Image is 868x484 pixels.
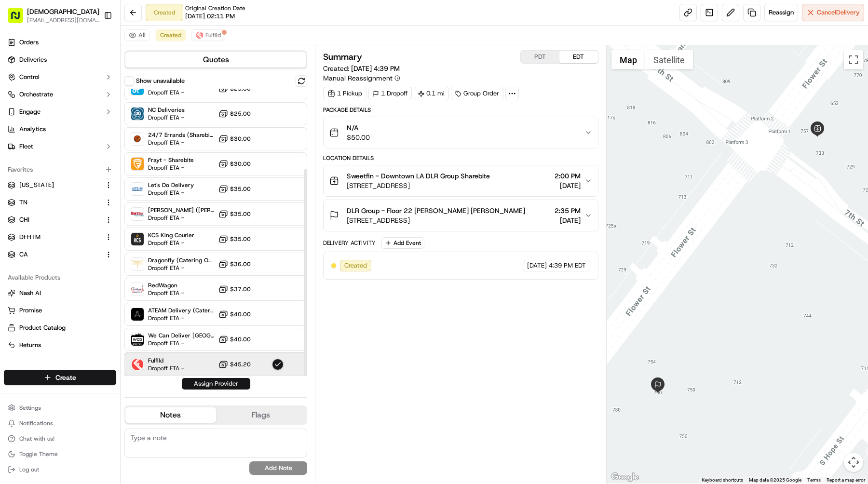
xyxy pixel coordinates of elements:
[148,89,184,96] span: Dropoff ETA -
[164,95,176,107] button: Start new chat
[555,215,581,225] span: [DATE]
[19,90,53,99] span: Orchestrate
[125,52,306,67] button: Quotes
[148,131,215,139] span: 24/7 Errands (Sharebite)
[81,190,89,198] div: 💻
[43,92,158,102] div: Start new chat
[148,181,194,189] span: Let's Do Delivery
[131,108,144,120] img: NC Deliveries
[68,213,117,220] a: Powered byPylon
[347,206,525,215] span: DLR Group - Floor 22 [PERSON_NAME] [PERSON_NAME]
[764,4,798,21] button: Reassign
[148,264,215,272] span: Dropoff ETA -
[20,92,38,109] img: 1724597045416-56b7ee45-8013-43a0-a6f9-03cb97ddad50
[148,307,215,314] span: ATEAM Delivery (Catering)
[230,336,251,343] span: $40.00
[148,364,184,372] span: Dropoff ETA -
[131,358,144,371] img: Fulflld
[148,339,215,347] span: Dropoff ETA -
[4,212,116,228] button: CHI
[8,341,112,350] a: Returns
[19,435,54,443] span: Chat with us!
[19,150,27,158] img: 1736555255976-a54dd68f-1ca7-489b-9aae-adbdc363a1c4
[347,215,525,225] span: [STREET_ADDRESS]
[323,53,362,61] h3: Summary
[10,125,65,133] div: Past conversations
[218,360,251,369] button: $45.20
[4,320,116,336] button: Product Catalog
[148,214,215,222] span: Dropoff ETA -
[555,181,581,190] span: [DATE]
[148,156,194,164] span: Frayt - Sharebite
[381,237,424,249] button: Add Event
[148,282,184,289] span: RedWagon
[323,73,400,83] button: Manual Reassignment
[185,12,235,21] span: [DATE] 02:11 PM
[230,260,251,268] span: $36.00
[749,477,801,483] span: Map data ©2025 Google
[347,123,370,133] span: N/A
[131,283,144,296] img: RedWagon
[19,189,74,199] span: Knowledge Base
[131,158,144,170] img: Frayt - Sharebite
[4,162,116,177] div: Favorites
[19,215,29,224] span: CHI
[218,184,251,194] button: $35.00
[769,8,794,17] span: Reassign
[216,407,307,423] button: Flags
[555,171,581,181] span: 2:00 PM
[131,208,144,220] img: Betty (Nash TMS)
[347,133,370,142] span: $50.00
[10,39,176,54] p: Welcome 👋
[324,117,598,148] button: N/A$50.00
[131,133,144,145] img: 24/7 Errands (Sharebite)
[131,183,144,195] img: Let's Do Delivery
[218,84,251,94] button: $25.00
[19,233,41,242] span: DFHTM
[4,87,116,102] button: Orchestrate
[10,190,17,198] div: 📗
[324,165,598,196] button: Sweetfin - Downtown LA DLR Group Sharebite[STREET_ADDRESS]2:00 PM[DATE]
[611,50,645,69] button: Show street map
[148,231,194,239] span: KCS King Courier
[148,239,194,247] span: Dropoff ETA -
[25,62,174,72] input: Got a question? Start typing here...
[4,195,116,210] button: TN
[19,450,58,458] span: Toggle Theme
[230,361,251,368] span: $45.20
[4,4,100,27] button: [DEMOGRAPHIC_DATA][EMAIL_ADDRESS][DOMAIN_NAME]
[30,149,80,157] span: Klarizel Pensader
[19,125,46,134] span: Analytics
[19,341,41,350] span: Returns
[4,104,116,120] button: Engage
[827,477,865,483] a: Report a map error
[549,261,586,270] span: 4:39 PM EDT
[19,404,41,412] span: Settings
[609,471,641,484] a: Open this area in Google Maps (opens a new window)
[323,64,400,73] span: Created:
[807,477,821,483] a: Terms (opens in new tab)
[19,142,33,151] span: Fleet
[230,160,251,168] span: $30.00
[8,181,101,189] a: [US_STATE]
[8,323,112,332] a: Product Catalog
[230,85,251,93] span: $25.00
[230,185,251,193] span: $35.00
[19,466,39,473] span: Log out
[148,189,194,197] span: Dropoff ETA -
[230,135,251,143] span: $30.00
[521,51,559,63] button: PDT
[609,471,641,484] img: Google
[8,233,101,242] a: DFHTM
[844,50,863,69] button: Toggle fullscreen view
[4,370,116,385] button: Create
[19,55,47,64] span: Deliveries
[645,50,693,69] button: Show satellite imagery
[27,16,99,24] button: [EMAIL_ADDRESS][DOMAIN_NAME]
[218,234,251,244] button: $35.00
[185,4,245,12] span: Original Creation Date
[844,453,863,472] button: Map camera controls
[559,51,598,63] button: EDT
[218,284,251,294] button: $37.00
[131,333,144,346] img: We Can Deliver Boston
